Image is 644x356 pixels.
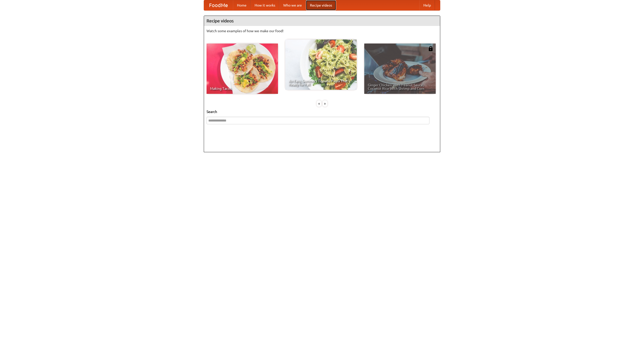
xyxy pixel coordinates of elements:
img: 483408.png [428,46,433,51]
h5: Search [207,109,437,114]
div: « [317,100,321,107]
span: Making Tacos [210,87,274,90]
a: Making Tacos [207,44,278,94]
a: Who we are [279,0,306,10]
h4: Recipe videos [204,16,440,26]
a: An Easy, Summery Tomato Pasta That's Ready for Fall [285,39,357,90]
p: Watch some examples of how we make our food! [207,28,437,33]
a: How it works [251,0,279,10]
a: Help [419,0,435,10]
a: Home [233,0,251,10]
a: FoodMe [204,0,233,10]
span: An Easy, Summery Tomato Pasta That's Ready for Fall [289,79,353,86]
a: Recipe videos [306,0,336,10]
div: » [323,100,327,107]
